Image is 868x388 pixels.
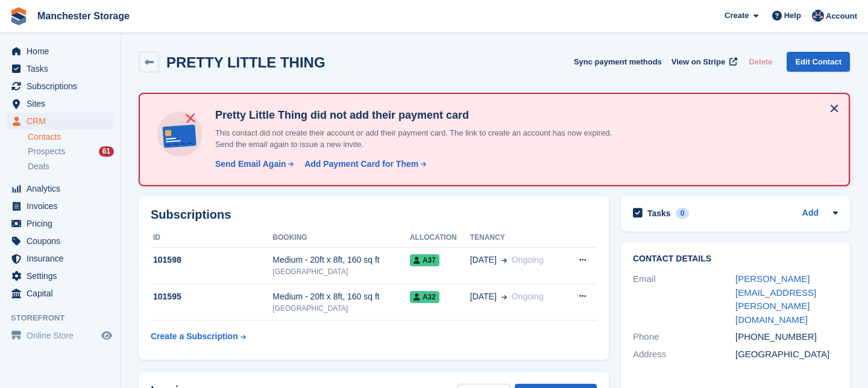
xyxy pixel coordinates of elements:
[6,43,114,60] a: menu
[410,291,439,303] span: A32
[215,158,286,171] div: Send Email Again
[470,228,565,248] th: Tenancy
[151,330,238,343] div: Create a Subscription
[210,127,632,151] p: This contact did not create their account or add their payment card. The link to create an accoun...
[826,10,857,22] span: Account
[28,160,114,173] a: Deals
[735,348,838,361] div: [GEOGRAPHIC_DATA]
[166,54,325,70] h2: PRETTY LITTLE THING
[676,208,690,219] div: 0
[33,6,134,26] a: Manchester Storage
[6,95,114,112] a: menu
[6,233,114,249] a: menu
[6,327,114,344] a: menu
[151,254,272,266] div: 101598
[99,146,114,157] div: 61
[272,290,410,303] div: Medium - 20ft x 8ft, 160 sq ft
[410,254,439,266] span: A37
[27,113,99,130] span: CRM
[787,52,850,72] a: Edit Contact
[272,254,410,266] div: Medium - 20ft x 8ft, 160 sq ft
[28,161,49,172] span: Deals
[10,7,28,25] img: stora-icon-8386f47178a22dfd0bd8f6a31ec36ba5ce8667c1dd55bd0f319d3a0aa187defe.svg
[210,108,632,122] h4: Pretty Little Thing did not add their payment card
[27,78,99,95] span: Subscriptions
[28,131,114,143] a: Contacts
[6,215,114,232] a: menu
[27,327,99,344] span: Online Store
[6,78,114,95] a: menu
[151,290,272,303] div: 101595
[744,52,777,72] button: Delete
[151,228,272,248] th: ID
[725,10,749,22] span: Create
[633,254,838,264] h2: Contact Details
[27,60,99,77] span: Tasks
[27,180,99,197] span: Analytics
[28,146,65,157] span: Prospects
[574,52,662,72] button: Sync payment methods
[304,158,418,171] div: Add Payment Card for Them
[512,292,544,301] span: Ongoing
[300,158,427,171] a: Add Payment Card for Them
[27,43,99,60] span: Home
[735,274,816,325] a: [PERSON_NAME][EMAIL_ADDRESS][PERSON_NAME][DOMAIN_NAME]
[671,56,725,68] span: View on Stripe
[27,250,99,267] span: Insurance
[6,198,114,214] a: menu
[735,330,838,344] div: [PHONE_NUMBER]
[272,266,410,277] div: [GEOGRAPHIC_DATA]
[6,250,114,267] a: menu
[410,228,470,248] th: Allocation
[633,272,735,327] div: Email
[27,215,99,232] span: Pricing
[28,145,114,158] a: Prospects 61
[27,285,99,302] span: Capital
[470,290,497,303] span: [DATE]
[27,198,99,214] span: Invoices
[6,180,114,197] a: menu
[27,233,99,249] span: Coupons
[151,325,246,348] a: Create a Subscription
[633,348,735,361] div: Address
[6,268,114,284] a: menu
[512,255,544,264] span: Ongoing
[647,208,671,219] h2: Tasks
[633,330,735,344] div: Phone
[470,254,497,266] span: [DATE]
[6,113,114,130] a: menu
[6,285,114,302] a: menu
[784,10,801,22] span: Help
[27,268,99,284] span: Settings
[6,60,114,77] a: menu
[27,95,99,112] span: Sites
[272,303,410,314] div: [GEOGRAPHIC_DATA]
[11,312,120,324] span: Storefront
[154,108,206,160] img: no-card-linked-e7822e413c904bf8b177c4d89f31251c4716f9871600ec3ca5bfc59e148c83f4.svg
[272,228,410,248] th: Booking
[99,328,114,343] a: Preview store
[151,208,597,222] h2: Subscriptions
[802,207,819,221] a: Add
[667,52,740,72] a: View on Stripe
